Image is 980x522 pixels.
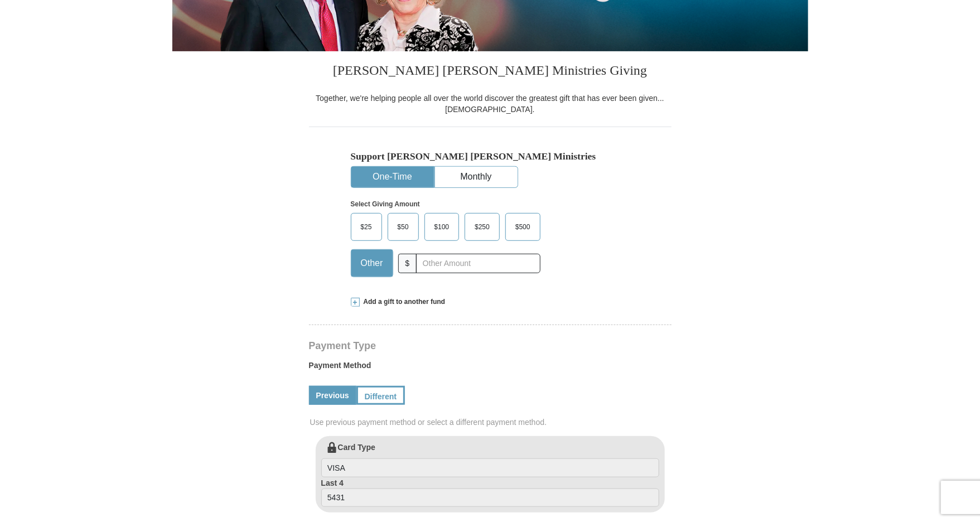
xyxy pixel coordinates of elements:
[309,386,356,405] a: Previous
[392,219,414,235] span: $50
[309,341,672,350] h4: Payment Type
[398,254,417,273] span: $
[351,200,420,208] strong: Select Giving Amount
[429,219,455,235] span: $100
[469,219,495,235] span: $250
[435,167,518,187] button: Monthly
[309,93,672,115] div: Together, we're helping people all over the world discover the greatest gift that has ever been g...
[355,255,389,272] span: Other
[309,51,672,93] h3: [PERSON_NAME] [PERSON_NAME] Ministries Giving
[310,417,673,428] span: Use previous payment method or select a different payment method.
[321,458,659,477] input: Card Type
[321,489,659,507] input: Last 4
[309,360,672,376] label: Payment Method
[510,219,536,235] span: $500
[360,297,446,307] span: Add a gift to another fund
[416,254,540,273] input: Other Amount
[351,167,434,187] button: One-Time
[321,477,659,507] label: Last 4
[356,386,405,405] a: Different
[351,151,630,162] h5: Support [PERSON_NAME] [PERSON_NAME] Ministries
[321,442,659,477] label: Card Type
[355,219,378,235] span: $25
